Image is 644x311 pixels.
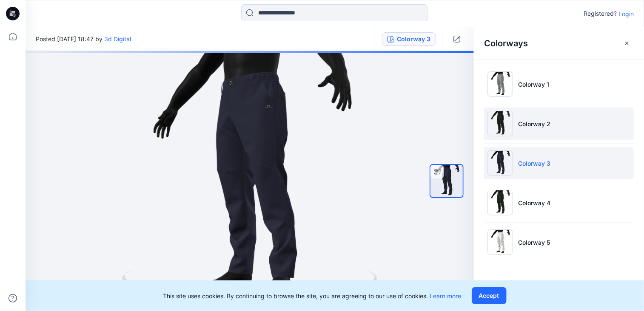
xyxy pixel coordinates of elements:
p: Colorway 3 [518,159,550,168]
p: This site uses cookies. By continuing to browse the site, you are agreeing to our use of cookies. [163,291,462,300]
div: Colorway 3 [397,34,430,44]
p: Colorway 5 [518,238,550,247]
img: Colorway 2 [487,111,513,136]
span: Posted [DATE] 18:47 by [36,34,131,43]
button: Colorway 3 [382,32,436,46]
button: Accept [472,287,507,304]
p: Registered? [584,8,617,19]
p: Login [618,9,634,18]
a: Learn more [430,292,462,300]
img: Colorway 5 [487,229,513,255]
img: turntable-18-08-2025-09:48:47 [430,165,463,197]
a: 3d Digital [104,35,131,42]
h2: Colorways [484,38,528,48]
p: Colorway 2 [518,119,550,128]
img: Colorway 1 [487,71,513,97]
p: Colorway 4 [518,198,550,207]
img: Colorway 4 [487,190,513,215]
img: Colorway 3 [487,150,513,176]
p: Colorway 1 [518,80,549,89]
